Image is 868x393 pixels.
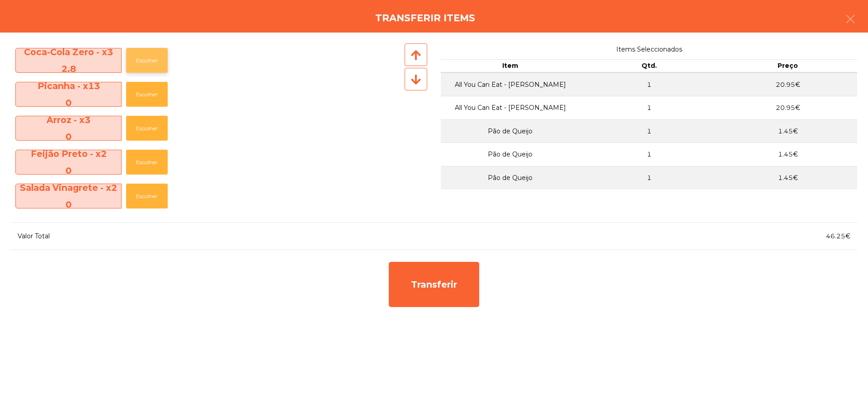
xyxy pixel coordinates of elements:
span: Coca-Cola Zero - x3 [16,44,121,77]
div: 0 [16,162,121,179]
td: Pão de Queijo [441,166,580,189]
span: Salada Vinagrete - x2 [16,180,121,213]
span: 46.25€ [826,232,850,240]
td: 20.95€ [718,73,857,96]
button: Escolher [126,184,168,208]
button: Escolher [126,116,168,141]
div: Transferir [389,262,479,307]
span: Arroz - x3 [16,112,121,145]
td: 1 [580,166,718,189]
td: 1.45€ [718,166,857,189]
td: All You Can Eat - [PERSON_NAME] [441,73,580,96]
span: Picanha - x13 [16,78,121,111]
td: Pão de Queijo [441,119,580,143]
button: Escolher [126,150,168,175]
button: Escolher [126,48,168,73]
td: 1 [580,73,718,96]
th: Preço [718,59,857,73]
td: 1 [580,96,718,119]
td: 20.95€ [718,96,857,119]
th: Item [441,59,580,73]
button: Escolher [126,82,168,107]
span: Feijão Preto - x2 [16,146,121,179]
td: 1 [580,142,718,166]
h4: Transferir items [375,11,475,25]
span: Valor Total [18,232,50,240]
th: Qtd. [580,59,718,73]
div: 2.8 [16,61,121,77]
td: 1 [580,119,718,143]
div: 0 [16,95,121,111]
td: 1.45€ [718,142,857,166]
div: 0 [16,128,121,145]
td: All You Can Eat - [PERSON_NAME] [441,96,580,119]
span: Batatas Fritas - x5 [16,213,121,246]
span: Items Seleccionados [441,43,857,56]
div: 0 [16,196,121,213]
td: Pão de Queijo [441,142,580,166]
td: 1.45€ [718,119,857,143]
